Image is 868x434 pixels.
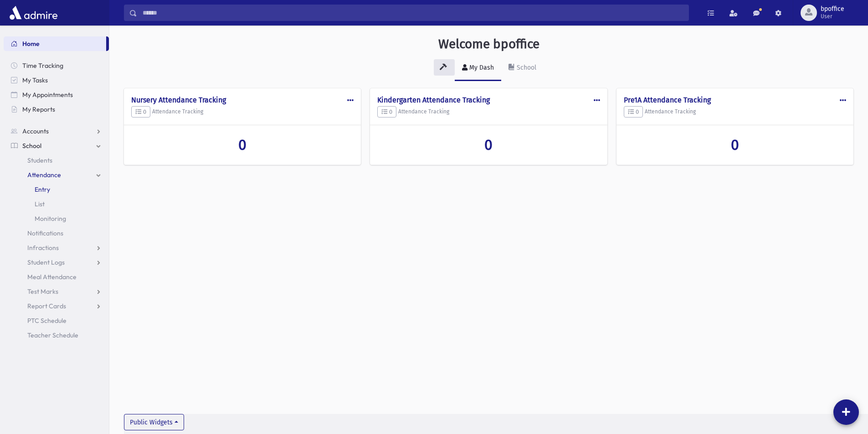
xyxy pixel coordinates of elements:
[4,211,109,226] a: Monitoring
[124,414,184,430] button: Public Widgets
[821,13,844,20] span: User
[381,108,392,115] span: 0
[4,87,109,102] a: My Appointments
[27,244,59,252] span: Infractions
[22,142,41,150] span: School
[27,317,67,325] span: PTC Schedule
[4,36,106,51] a: Home
[137,5,688,21] input: Search
[135,108,146,115] span: 0
[624,106,643,118] button: 0
[821,5,844,13] span: bpoffice
[4,153,109,168] a: Students
[4,168,109,182] a: Attendance
[628,108,639,115] span: 0
[4,197,109,211] a: List
[731,136,739,153] span: 0
[22,127,49,135] span: Accounts
[4,284,109,299] a: Test Marks
[455,56,501,81] a: My Dash
[27,171,61,179] span: Attendance
[377,106,600,118] h5: Attendance Tracking
[515,64,536,71] div: School
[27,258,65,266] span: Student Logs
[35,214,66,223] span: Monitoring
[501,56,544,81] a: School
[131,106,150,118] button: 0
[377,96,600,104] h4: Kindergarten Attendance Tracking
[131,106,354,118] h5: Attendance Tracking
[131,96,354,104] h4: Nursery Attendance Tracking
[27,229,63,237] span: Notifications
[7,4,60,22] img: AdmirePro
[22,40,40,48] span: Home
[4,58,109,73] a: Time Tracking
[4,299,109,313] a: Report Cards
[4,226,109,240] a: Notifications
[22,91,73,99] span: My Appointments
[131,136,354,153] a: 0
[27,302,66,310] span: Report Cards
[4,102,109,117] a: My Reports
[4,240,109,255] a: Infractions
[467,64,494,71] div: My Dash
[22,61,63,70] span: Time Tracking
[27,287,58,296] span: Test Marks
[4,182,109,197] a: Entry
[238,136,247,153] span: 0
[624,96,846,104] h4: Pre1A Attendance Tracking
[4,255,109,270] a: Student Logs
[22,105,55,113] span: My Reports
[22,76,48,84] span: My Tasks
[35,200,45,208] span: List
[377,106,396,118] button: 0
[624,106,846,118] h5: Attendance Tracking
[4,124,109,138] a: Accounts
[4,270,109,284] a: Meal Attendance
[377,136,600,153] a: 0
[438,36,539,52] h3: Welcome bpoffice
[4,328,109,342] a: Teacher Schedule
[27,273,77,281] span: Meal Attendance
[4,313,109,328] a: PTC Schedule
[35,185,50,194] span: Entry
[4,73,109,87] a: My Tasks
[484,136,493,153] span: 0
[624,136,846,153] a: 0
[27,331,78,339] span: Teacher Schedule
[27,156,52,164] span: Students
[4,138,109,153] a: School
